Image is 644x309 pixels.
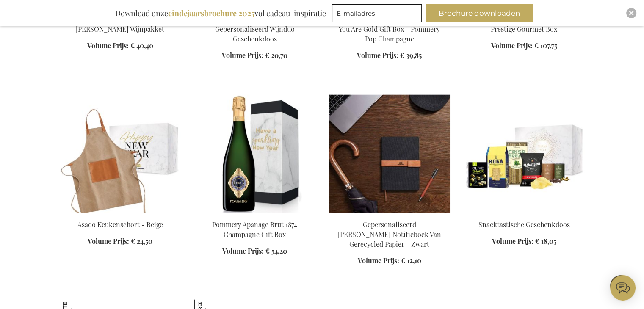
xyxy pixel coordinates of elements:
[610,275,636,301] iframe: belco-activator-frame
[332,4,424,25] form: marketing offers and promotions
[212,220,297,239] a: Pommery Apanage Brut 1874 Champagne Gift Box
[464,94,585,213] img: Snacktastic Gift Box
[265,51,287,60] span: € 20,70
[426,4,533,22] button: Brochure downloaden
[329,210,450,218] a: Personalised Bosler Recycled Paper Notebook - Black
[464,210,585,218] a: Snacktastic Gift Box
[168,8,254,18] b: eindejaarsbrochure 2025
[357,51,422,61] a: Volume Prijs: € 39,85
[534,41,557,50] span: € 107,75
[329,94,450,213] img: Gepersonaliseerd Bosler Notitieboek Van Gerecycled Papier - Zwart
[60,94,181,213] img: Asado Kitchen Apron - Beige
[60,210,181,218] a: Asado Kitchen Apron - Beige
[131,237,152,246] span: € 24,50
[265,246,287,255] span: € 54,20
[88,237,152,246] a: Volume Prijs: € 24,50
[222,51,263,60] span: Volume Prijs:
[626,8,636,18] div: Close
[491,41,557,51] a: Volume Prijs: € 107,75
[111,4,330,22] div: Download onze vol cadeau-inspiratie
[535,237,556,246] span: € 18,05
[222,51,287,61] a: Volume Prijs: € 20,70
[491,25,557,33] a: Prestige Gourmet Box
[194,94,315,213] img: Pommery Apanage Brut 1874 Champagne Gift Box
[357,51,398,60] span: Volume Prijs:
[478,220,570,229] a: Snacktastische Geschenkdoos
[194,210,315,218] a: Pommery Apanage Brut 1874 Champagne Gift Box
[400,51,422,60] span: € 39,85
[492,237,533,246] span: Volume Prijs:
[332,4,422,22] input: E-mailadres
[491,41,533,50] span: Volume Prijs:
[492,237,556,246] a: Volume Prijs: € 18,05
[222,246,287,256] a: Volume Prijs: € 54,20
[87,41,153,51] a: Volume Prijs: € 40,40
[87,41,129,50] span: Volume Prijs:
[222,246,264,255] span: Volume Prijs:
[77,220,163,229] a: Asado Keukenschort - Beige
[88,237,129,246] span: Volume Prijs:
[130,41,153,50] span: € 40,40
[76,25,164,33] a: [PERSON_NAME] Wijnpakket
[629,11,634,16] img: Close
